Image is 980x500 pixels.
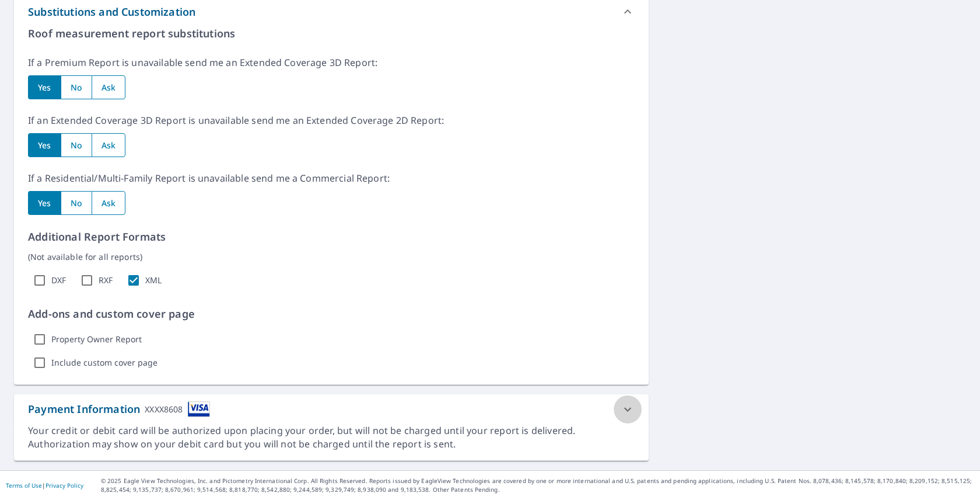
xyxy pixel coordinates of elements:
p: Roof measurement report substitutions [28,26,635,41]
label: Property Owner Report [51,334,142,345]
p: If a Premium Report is unavailable send me an Extended Coverage 3D Report: [28,55,635,70]
a: Privacy Policy [45,481,83,489]
a: Terms of Use [6,481,42,489]
p: Add-ons and custom cover page [28,306,635,322]
p: (Not available for all reports) [28,251,635,263]
p: If a Residential/Multi-Family Report is unavailable send me a Commercial Report: [28,171,635,185]
p: © 2025 Eagle View Technologies, Inc. and Pictometry International Corp. All Rights Reserved. Repo... [101,477,974,494]
img: cardImage [188,401,210,417]
div: Substitutions and Customization [28,4,195,20]
p: Additional Report Formats [28,229,635,245]
label: XML [145,275,162,286]
p: | [6,482,83,489]
label: DXF [51,275,66,286]
div: Payment Information [28,401,210,417]
label: Include custom cover page [51,357,157,368]
p: If an Extended Coverage 3D Report is unavailable send me an Extended Coverage 2D Report: [28,113,635,127]
div: Payment InformationXXXX8608cardImage [14,394,649,424]
div: Your credit or debit card will be authorized upon placing your order, but will not be charged unt... [28,424,635,451]
div: XXXX8608 [145,401,183,417]
label: RXF [99,275,113,286]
